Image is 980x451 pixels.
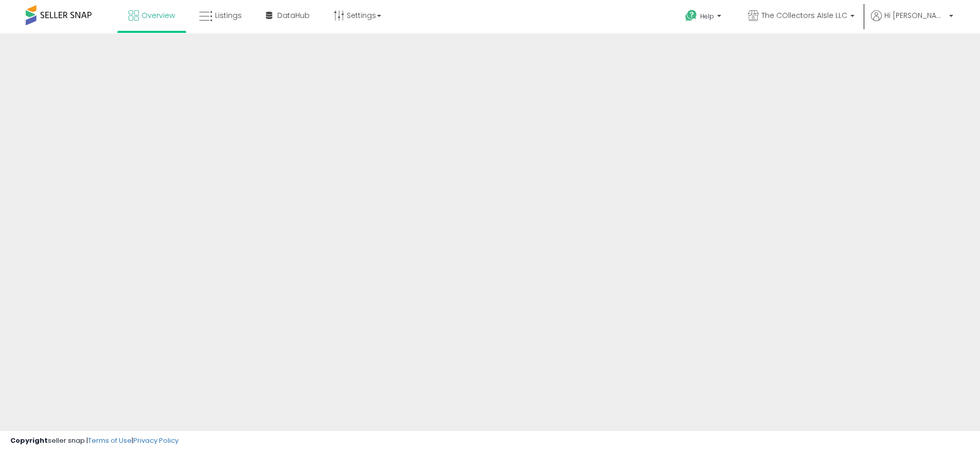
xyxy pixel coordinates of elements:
[133,436,179,445] a: Privacy Policy
[10,436,48,445] strong: Copyright
[685,9,698,22] i: Get Help
[277,10,310,21] span: DataHub
[761,10,847,21] span: The COllectors AIsle LLC
[88,436,132,445] a: Terms of Use
[884,10,946,21] span: Hi [PERSON_NAME]
[677,2,732,33] a: Help
[10,436,179,446] div: seller snap | |
[141,10,175,21] span: Overview
[700,12,714,21] span: Help
[871,10,953,33] a: Hi [PERSON_NAME]
[215,10,242,21] span: Listings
